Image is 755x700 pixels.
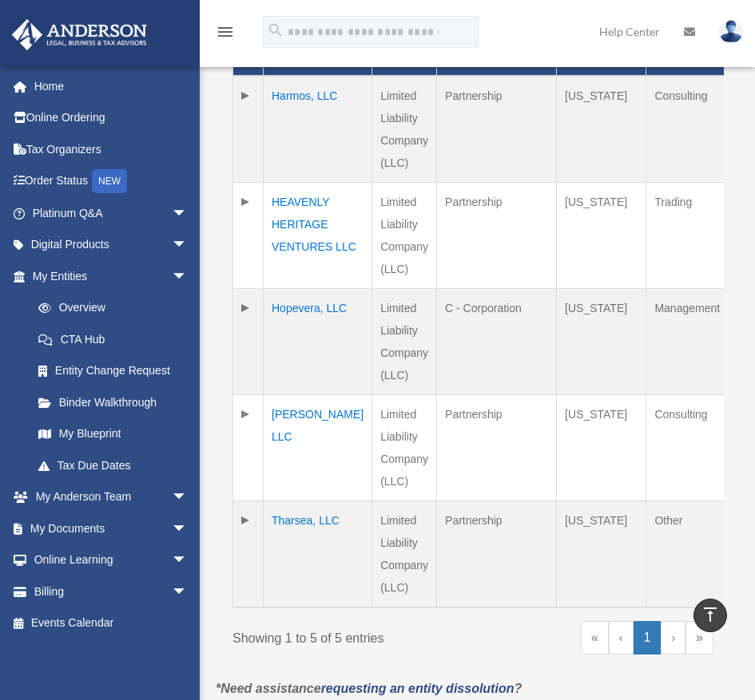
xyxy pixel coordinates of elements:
td: Partnership [437,76,557,183]
img: User Pic [719,20,743,43]
span: arrow_drop_down [172,575,204,608]
a: menu [216,28,235,42]
td: Partnership [437,183,557,289]
td: Management [646,289,729,395]
a: requesting an entity dissolution [321,682,515,695]
span: arrow_drop_down [172,197,204,230]
span: arrow_drop_down [172,481,204,514]
td: Consulting [646,76,729,183]
td: Limited Liability Company (LLC) [372,183,437,289]
a: Events Calendar [11,607,212,639]
i: vertical_align_top [701,605,720,624]
a: My Anderson Teamarrow_drop_down [11,481,212,513]
td: Partnership [437,395,557,501]
td: Partnership [437,501,557,608]
a: My Blueprint [22,418,204,450]
a: Platinum Q&Aarrow_drop_down [11,197,212,229]
span: arrow_drop_down [172,512,204,545]
a: Tax Organizers [11,133,212,165]
td: Other [646,501,729,608]
td: Harmos, LLC [264,76,372,183]
td: [US_STATE] [557,183,646,289]
a: Overview [22,292,196,324]
td: Hopevera, LLC [264,289,372,395]
span: arrow_drop_down [172,544,204,577]
td: C - Corporation [437,289,557,395]
a: Digital Productsarrow_drop_down [11,229,212,261]
a: Binder Walkthrough [22,386,204,418]
td: [US_STATE] [557,76,646,183]
td: HEAVENLY HERITAGE VENTURES LLC [264,183,372,289]
td: [US_STATE] [557,395,646,501]
a: Billingarrow_drop_down [11,575,212,607]
td: [US_STATE] [557,289,646,395]
a: Online Ordering [11,102,212,134]
span: arrow_drop_down [172,260,204,293]
a: Online Learningarrow_drop_down [11,544,212,576]
div: NEW [92,169,127,193]
a: My Documentsarrow_drop_down [11,512,212,544]
i: search [267,22,284,39]
img: Anderson Advisors Platinum Portal [7,19,152,50]
td: [PERSON_NAME] LLC [264,395,372,501]
a: Order StatusNEW [11,165,212,198]
td: Tharsea, LLC [264,501,372,608]
span: arrow_drop_down [172,229,204,262]
td: Trading [646,183,729,289]
td: Limited Liability Company (LLC) [372,76,437,183]
a: CTA Hub [22,323,204,355]
em: *Need assistance ? [216,682,522,695]
td: Consulting [646,395,729,501]
a: Entity Change Request [22,355,204,387]
td: Limited Liability Company (LLC) [372,501,437,608]
a: My Entitiesarrow_drop_down [11,260,204,292]
a: Tax Due Dates [22,449,204,481]
td: Limited Liability Company (LLC) [372,289,437,395]
td: Limited Liability Company (LLC) [372,395,437,501]
a: First [581,621,609,655]
div: Showing 1 to 5 of 5 entries [232,621,461,650]
a: vertical_align_top [693,599,727,632]
a: Home [11,70,212,102]
i: menu [216,22,235,42]
td: [US_STATE] [557,501,646,608]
